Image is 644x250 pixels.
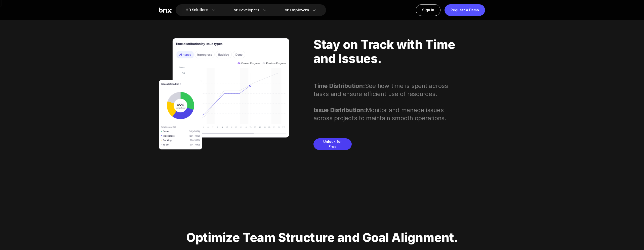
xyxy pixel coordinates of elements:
[283,8,309,13] span: For Employers
[313,106,366,114] span: Issue Distribution:
[186,6,208,14] span: HR Solutions
[231,8,259,13] span: For Developers
[313,82,365,89] span: Time Distribution:
[159,8,172,13] img: Brix Logo
[313,82,461,98] div: See how time is spent across tasks and ensure efficient use of resources.
[416,4,440,16] a: Sign In
[159,231,485,245] div: Optimize Team Structure and Goal Alignment.
[313,138,352,150] button: Unlock for Free
[445,4,485,16] a: Request a Demo
[313,106,461,122] div: Monitor and manage issues across projects to maintain smooth operations.
[313,38,461,66] div: Stay on Track with Time and Issues.
[159,38,301,149] img: project check in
